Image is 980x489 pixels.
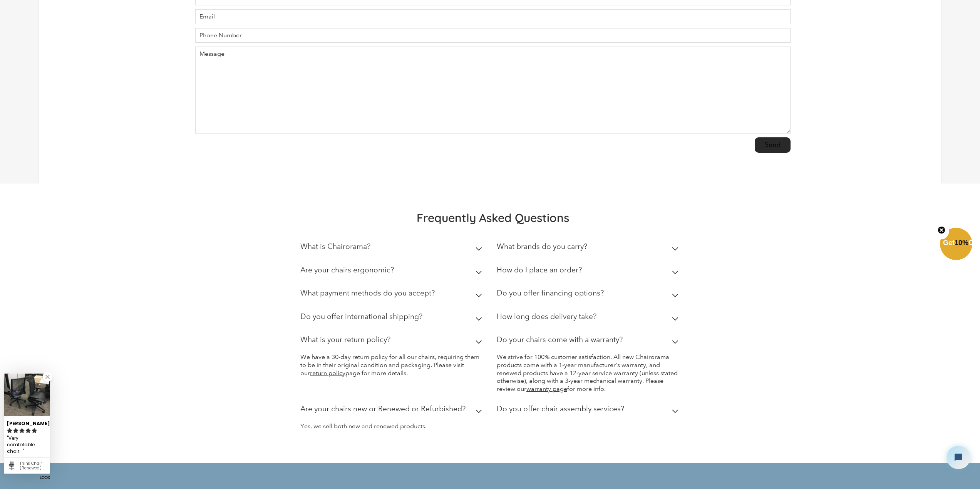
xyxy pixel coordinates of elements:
img: Siobhan C. review of Think Chair (Renewed) | Grey [4,374,50,416]
svg: rating icon full [7,428,12,433]
p: We have a 30-day return policy for all our chairs, requiring them to be in their original conditi... [300,353,485,377]
div: Very comfotable chair... [7,434,47,456]
summary: How do I place an order? [497,260,682,284]
div: Think Chair (Renewed) | Grey [20,461,47,471]
summary: Do you offer international shipping? [300,307,485,330]
svg: rating icon full [32,428,37,433]
h2: What payment methods do you accept? [300,289,435,297]
summary: Do you offer chair assembly services? [497,399,682,422]
h2: Do your chairs come with a warranty? [497,335,623,344]
input: Phone Number [195,28,791,43]
h2: What is your return policy? [300,335,390,344]
h2: Are your chairs ergonomic? [300,265,394,274]
h2: Frequently Asked Questions [300,210,685,225]
a: warranty page [526,385,567,392]
svg: rating icon full [19,428,25,433]
h2: Are your chairs new or Renewed or Refurbished? [300,404,466,413]
div: [PERSON_NAME] [7,417,47,427]
a: return policy [310,369,345,377]
summary: Do your chairs come with a warranty? [497,330,682,353]
h2: How do I place an order? [497,265,582,274]
h2: What brands do you carry? [497,242,587,251]
summary: How long does delivery take? [497,307,682,330]
span: 10% [955,239,968,247]
button: Close teaser [934,222,949,239]
h2: What is Chairorama? [300,242,370,251]
svg: rating icon full [13,428,18,433]
summary: What is Chairorama? [300,237,485,260]
summary: Are your chairs new or Renewed or Refurbished? [300,399,485,422]
p: Yes, we sell both new and renewed products. [300,422,485,431]
div: Get10%OffClose teaser [940,229,972,261]
summary: What brands do you carry? [497,237,682,260]
h2: How long does delivery take? [497,312,596,321]
summary: Do you offer financing options? [497,283,682,307]
summary: What payment methods do you accept? [300,283,485,307]
h2: Do you offer financing options? [497,289,604,297]
summary: Are your chairs ergonomic? [300,260,485,284]
summary: What is your return policy? [300,330,485,353]
input: Email [195,9,791,24]
p: We strive for 100% customer satisfaction. All new Chairorama products come with a 1-year manufact... [497,353,682,393]
input: Send [755,137,791,153]
h2: Do you offer international shipping? [300,312,422,321]
iframe: Tidio Chat [940,439,977,476]
svg: rating icon full [25,428,31,433]
h2: Do you offer chair assembly services? [497,404,624,413]
span: Get Off [943,239,978,247]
